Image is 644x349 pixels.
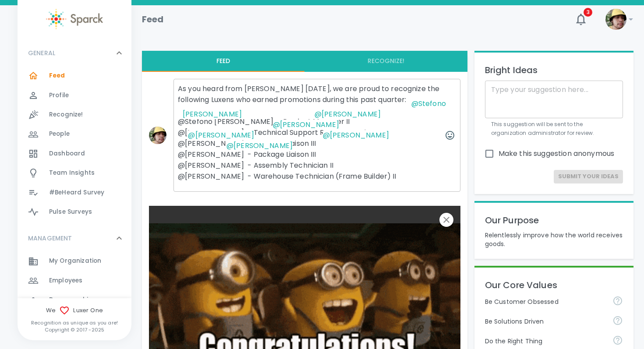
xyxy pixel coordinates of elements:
span: Make this suggestion anonymous [499,148,615,159]
span: People [49,130,70,138]
svg: Do the Right Thing [612,335,623,345]
svg: Be Customer Obsessed [612,296,623,306]
span: 3 [584,8,592,17]
span: Pulse Surveys [49,208,92,216]
span: Employees [49,276,82,285]
div: interaction tabs [142,51,467,72]
textarea: As you heard from [PERSON_NAME] [DATE], we are proud to recognize the following Luxens who earned... [173,79,460,192]
p: GENERAL [28,49,55,57]
button: 3 [570,9,591,30]
a: Dashboard [18,144,131,163]
img: Picture of Marlon [605,9,626,30]
a: Profile [18,86,131,105]
p: Our Core Values [485,278,623,292]
span: #BeHeard Survey [49,188,104,197]
a: People [18,124,131,144]
p: Be Solutions Driven [485,317,605,326]
a: Team Insights [18,163,131,183]
span: We Luxer One [18,305,131,316]
a: #BeHeard Survey [18,183,131,202]
strong: @[PERSON_NAME] [226,141,293,151]
p: This suggestion will be sent to the organization administrator for review. [491,120,617,137]
p: Bright Ideas [485,63,623,77]
span: Dashboard [49,149,85,158]
span: Team Insights [49,169,95,177]
strong: @[PERSON_NAME] [315,109,381,119]
p: Relentlessly improve how the world receives goods. [485,231,623,248]
strong: @[PERSON_NAME] [323,130,389,140]
strong: @Stefono [PERSON_NAME] [183,99,448,119]
span: Profile [49,91,69,100]
span: Recognize! [49,110,83,119]
a: Recognize! [18,105,131,124]
a: Employees [18,271,131,290]
p: Our Purpose [485,213,623,227]
div: MANAGEMENT [18,225,131,251]
img: Sparck logo [46,9,103,29]
strong: @[PERSON_NAME] [273,120,339,130]
button: Feed [142,51,304,72]
a: My Organization [18,251,131,271]
span: Feed [49,71,65,80]
h1: Feed [142,12,164,26]
span: Demographics [49,296,96,304]
p: Recognition as unique as you are! [18,319,131,326]
div: GENERAL [18,40,131,66]
a: Feed [18,66,131,85]
span: My Organization [49,257,101,265]
div: GENERAL [18,66,131,225]
button: Recognize! [304,51,467,72]
p: Be Customer Obsessed [485,297,605,306]
p: MANAGEMENT [28,234,72,243]
p: Copyright © 2017 - 2025 [18,326,131,333]
svg: Be Solutions Driven [612,315,623,326]
a: Sparck logo [18,9,131,29]
strong: @[PERSON_NAME] [188,130,254,140]
a: Demographics [18,290,131,310]
a: Pulse Surveys [18,202,131,222]
p: Do the Right Thing [485,337,605,345]
img: Picture of Marlon [149,127,166,144]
